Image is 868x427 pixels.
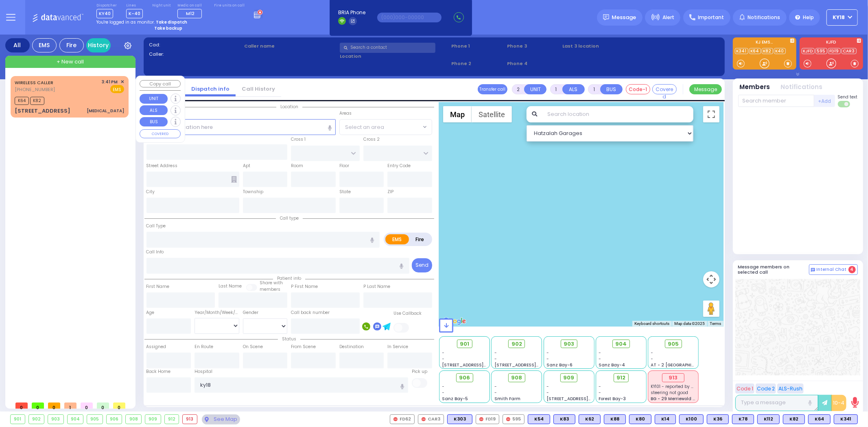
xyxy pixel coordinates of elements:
span: K-40 [126,9,143,18]
span: AT - 2 [GEOGRAPHIC_DATA] [651,362,711,368]
a: Dispatch info [185,85,236,93]
span: BRIA Phone [338,9,365,16]
label: Entry Code [387,163,411,169]
div: BLS [783,414,805,424]
label: Pick up [412,368,427,375]
div: K88 [604,414,626,424]
span: - [651,350,654,356]
input: Search location here [146,119,336,135]
label: Call back number [291,309,330,316]
button: ALS [140,105,168,115]
span: 3:41 PM [102,79,118,85]
span: - [599,383,601,390]
span: Select an area [345,123,384,131]
div: CAR3 [418,414,444,424]
span: - [599,350,601,356]
label: Destination [339,344,364,350]
span: Alert [662,14,674,21]
span: BG - 29 Merriewold S. [651,396,697,402]
span: 909 [564,374,575,382]
span: - [494,390,497,396]
a: K64 [749,48,761,54]
span: KY18 [833,14,845,21]
label: Apt [243,163,250,169]
div: K36 [707,414,729,424]
img: red-radio-icon.svg [394,417,398,421]
div: BLS [447,414,472,424]
button: Show satellite imagery [472,106,512,122]
span: 0 [48,403,60,409]
img: red-radio-icon.svg [479,417,483,421]
input: Search hospital [195,377,408,393]
button: ALS [562,84,585,94]
label: Gender [243,309,258,316]
div: BLS [808,414,831,424]
span: K82 [30,97,44,105]
div: BLS [834,414,858,424]
a: K40 [774,48,786,54]
span: Help [803,14,814,21]
label: First Name [146,283,170,290]
span: steering not good [651,390,689,396]
div: BLS [579,414,601,424]
button: ALS-Rush [777,383,804,394]
div: BLS [528,414,550,424]
span: 912 [617,374,625,382]
span: You're logged in as monitor. [96,19,155,25]
button: Covered [652,84,677,94]
button: Code-1 [626,84,650,94]
label: P Last Name [363,283,390,290]
div: 905 [87,415,103,424]
strong: Take backup [154,25,182,31]
span: - [547,390,549,396]
button: Send [412,258,432,272]
span: Call type [276,215,303,221]
span: Sanz Bay-6 [547,362,573,368]
span: Phone 1 [451,43,504,50]
label: P First Name [291,283,318,290]
span: Internal Chat [817,267,847,272]
h5: Message members on selected call [738,264,809,275]
label: Township [243,189,263,195]
div: See map [202,414,240,425]
div: All [5,38,30,52]
label: Cross 2 [363,136,380,143]
div: 912 [165,415,179,424]
div: BLS [757,414,780,424]
label: EMS [385,234,409,244]
label: En Route [195,344,213,350]
input: Search location [542,106,693,122]
button: Toggle fullscreen view [703,106,719,122]
span: 904 [615,340,627,348]
span: Important [698,14,724,21]
div: BLS [655,414,676,424]
label: Last 3 location [563,43,641,50]
div: K14 [655,414,676,424]
button: Message [689,84,722,94]
div: K112 [757,414,780,424]
a: WIRELESS CALLER [15,79,53,86]
span: 0 [81,403,93,409]
label: Street Address [146,163,178,169]
span: ✕ [120,78,124,85]
div: 901 [11,415,25,424]
span: Phone 4 [507,60,560,67]
label: On Scene [243,344,263,350]
label: Back Home [146,368,171,375]
img: Google [441,316,468,327]
div: 906 [107,415,122,424]
a: KJFD [802,48,815,54]
label: Areas [339,110,352,117]
button: Show street map [443,106,472,122]
span: - [494,356,497,362]
div: 909 [145,415,161,424]
span: [STREET_ADDRESS][PERSON_NAME] [547,396,623,402]
label: Lines [126,3,143,8]
button: BUS [600,84,623,94]
span: 0 [97,403,109,409]
label: Hospital [195,368,212,375]
label: Last Name [219,283,242,290]
label: Dispatcher [96,3,117,8]
a: K82 [762,48,773,54]
span: - [442,390,445,396]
